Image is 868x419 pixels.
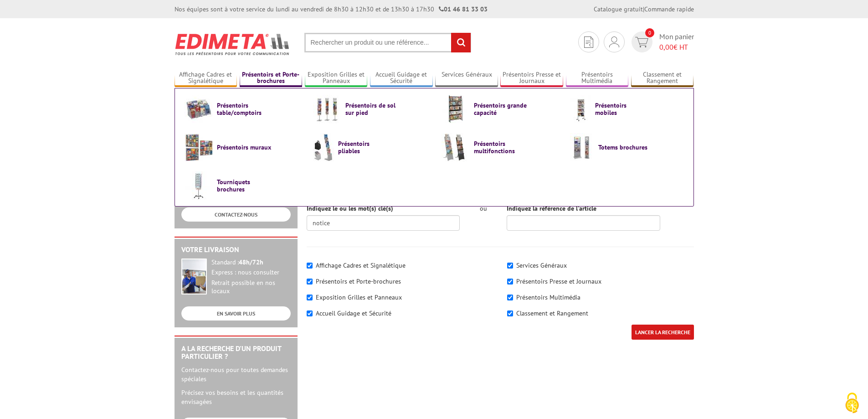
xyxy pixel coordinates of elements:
div: | [594,5,694,14]
a: Services Généraux [435,71,498,86]
img: Présentoirs multifonctions [442,133,470,161]
label: Indiquez la référence de l'article [507,204,596,213]
a: Commande rapide [644,5,694,13]
a: Présentoirs pliables [313,133,427,161]
a: devis rapide 0 Mon panier 0,00€ HT [629,31,694,52]
span: 0 [645,28,654,37]
img: Présentoirs mobiles [570,95,591,123]
img: Cookies (fenêtre modale) [841,392,863,414]
span: Présentoirs multifonctions [474,140,529,155]
a: Présentoirs de sol sur pied [313,95,427,123]
a: Présentoirs Presse et Journaux [500,71,563,86]
p: Contactez-nous pour toutes demandes spéciales [181,365,291,383]
div: Nos équipes sont à votre service du lundi au vendredi de 8h30 à 12h30 et de 13h30 à 17h30 [175,5,488,14]
span: Présentoirs mobiles [595,102,650,116]
span: Présentoirs muraux [217,144,272,151]
a: CONTACTEZ-NOUS [181,207,291,222]
h2: Votre livraison [181,246,291,254]
input: Présentoirs Presse et Journaux [507,279,513,285]
a: Présentoirs muraux [185,133,298,161]
input: Services Généraux [507,263,513,269]
a: Tourniquets brochures [185,171,298,200]
input: Présentoirs et Porte-brochures [307,279,313,285]
a: Accueil Guidage et Sécurité [370,71,433,86]
img: Présentoirs table/comptoirs [185,95,213,123]
a: Présentoirs mobiles [570,95,684,123]
p: Précisez vos besoins et les quantités envisagées [181,388,291,406]
span: € HT [659,42,694,52]
img: widget-livraison.jpg [181,259,207,295]
span: Présentoirs table/comptoirs [217,102,272,116]
a: Présentoirs Multimédia [566,71,629,86]
img: Edimeta [175,27,291,61]
img: Présentoirs grande capacité [442,95,470,123]
a: Affichage Cadres et Signalétique [175,71,237,86]
span: Mon panier [659,31,694,52]
label: Indiquez le ou les mot(s) clé(s) [307,204,393,213]
div: Standard : [211,259,291,267]
input: rechercher [451,33,471,52]
a: Classement et Rangement [631,71,694,86]
h2: A la recherche d'un produit particulier ? [181,345,291,361]
a: Présentoirs multifonctions [442,133,555,161]
input: Affichage Cadres et Signalétique [307,263,313,269]
label: Exposition Grilles et Panneaux [316,293,402,301]
input: Accueil Guidage et Sécurité [307,310,313,316]
a: EN SAVOIR PLUS [181,306,291,321]
strong: 01 46 81 33 03 [439,5,488,13]
img: devis rapide [609,36,619,47]
div: Express : nous consulter [211,269,291,277]
a: Catalogue gratuit [594,5,643,13]
span: Présentoirs de sol sur pied [345,102,400,116]
span: Totems brochures [598,144,653,151]
a: Présentoirs table/comptoirs [185,95,298,123]
button: Cookies (fenêtre modale) [836,388,868,419]
span: Tourniquets brochures [217,178,272,193]
a: Totems brochures [570,133,684,161]
input: Rechercher un produit ou une référence... [304,33,471,52]
label: Présentoirs Presse et Journaux [516,277,601,285]
label: Services Généraux [516,261,567,269]
a: Exposition Grilles et Panneaux [305,71,368,86]
div: Retrait possible en nos locaux [211,279,291,295]
img: devis rapide [584,36,593,48]
label: Présentoirs et Porte-brochures [316,277,401,285]
img: Présentoirs pliables [313,133,334,161]
label: Présentoirs Multimédia [516,293,580,301]
input: Exposition Grilles et Panneaux [307,295,313,300]
img: devis rapide [635,37,648,47]
img: Totems brochures [570,133,594,161]
img: Présentoirs muraux [185,133,213,161]
input: LANCER LA RECHERCHE [632,325,694,340]
input: Classement et Rangement [507,310,513,316]
span: Présentoirs grande capacité [474,102,529,116]
div: ou [473,204,493,213]
strong: 48h/72h [239,258,263,266]
label: Classement et Rangement [516,309,588,317]
img: Tourniquets brochures [185,171,213,200]
img: Présentoirs de sol sur pied [313,95,341,123]
input: Présentoirs Multimédia [507,295,513,300]
span: 0,00 [659,42,673,52]
a: Présentoirs grande capacité [442,95,555,123]
span: Présentoirs pliables [338,140,393,155]
label: Accueil Guidage et Sécurité [316,309,391,317]
label: Affichage Cadres et Signalétique [316,261,406,269]
a: Présentoirs et Porte-brochures [240,71,303,86]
